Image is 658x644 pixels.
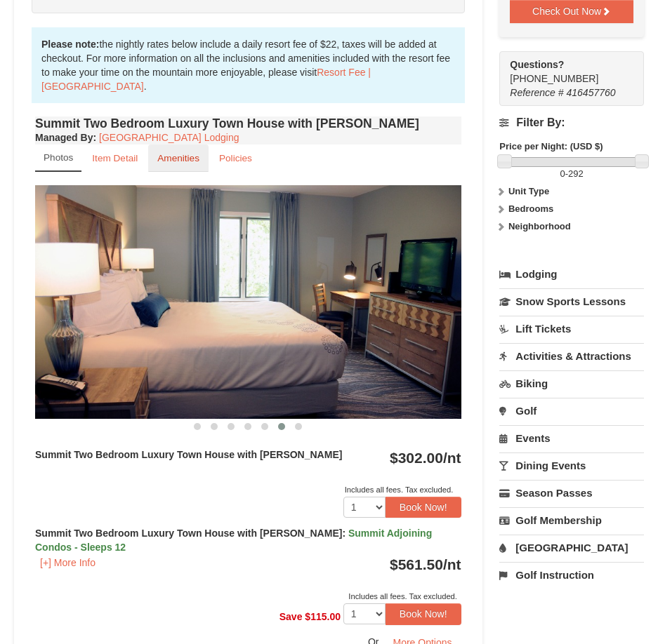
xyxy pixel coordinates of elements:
[499,398,644,424] a: Golf
[305,611,341,622] span: $115.00
[499,262,644,287] a: Lodging
[35,449,342,460] strong: Summit Two Bedroom Luxury Town House with [PERSON_NAME]
[386,603,461,624] button: Book Now!
[35,132,93,143] span: Managed By
[499,507,644,533] a: Golf Membership
[35,555,100,570] button: [+] More Info
[386,497,461,518] button: Book Now!
[499,535,644,561] a: [GEOGRAPHIC_DATA]
[219,153,252,163] small: Policies
[443,450,461,466] span: /nt
[35,185,461,418] img: 18876286-208-faf94db9.png
[499,425,644,451] a: Events
[35,589,461,603] div: Includes all fees. Tax excluded.
[499,116,644,129] h4: Filter By:
[499,316,644,342] a: Lift Tickets
[499,141,603,152] strong: Price per Night: (USD $)
[92,153,138,163] small: Item Detail
[35,528,432,553] strong: Summit Two Bedroom Luxury Town House with [PERSON_NAME]
[83,145,147,172] a: Item Detail
[99,132,239,143] a: [GEOGRAPHIC_DATA] Lodging
[35,116,461,130] h4: Summit Two Bedroom Luxury Town House with [PERSON_NAME]
[148,145,209,172] a: Amenities
[508,203,553,214] strong: Bedrooms
[210,145,261,172] a: Policies
[32,27,465,103] div: the nightly rates below include a daily resort fee of $22, taxes will be added at checkout. For m...
[35,145,81,172] a: Photos
[499,288,644,314] a: Snow Sports Lessons
[499,452,644,478] a: Dining Events
[499,167,644,181] label: -
[279,611,303,622] span: Save
[342,528,346,539] span: :
[35,132,96,143] strong: :
[508,221,571,232] strong: Neighborhood
[510,87,563,98] span: Reference #
[510,58,619,84] span: [PHONE_NUMBER]
[390,450,461,466] strong: $302.00
[510,59,564,70] strong: Questions?
[443,556,461,572] span: /nt
[499,480,644,506] a: Season Passes
[560,168,565,179] span: 0
[35,483,461,497] div: Includes all fees. Tax excluded.
[568,168,584,179] span: 292
[508,186,549,196] strong: Unit Type
[499,370,644,396] a: Biking
[157,153,199,163] small: Amenities
[390,556,443,572] span: $561.50
[499,562,644,588] a: Golf Instruction
[566,87,615,98] span: 416457760
[499,343,644,369] a: Activities & Attractions
[44,152,73,163] small: Photos
[41,39,99,50] strong: Please note:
